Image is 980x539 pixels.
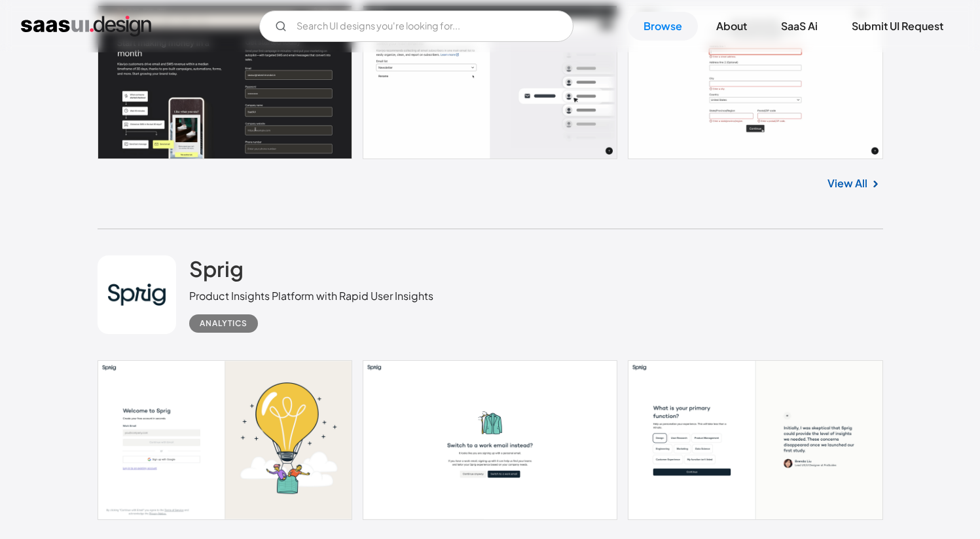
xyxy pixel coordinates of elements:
[765,12,833,41] a: SaaS Ai
[700,12,763,41] a: About
[200,316,247,331] div: Analytics
[827,176,867,191] a: View All
[21,16,151,37] a: home
[628,12,698,41] a: Browse
[259,10,573,42] input: Search UI designs you're looking for...
[836,12,959,41] a: Submit UI Request
[189,255,244,288] a: Sprig
[259,10,573,42] form: Email Form
[189,255,244,282] h2: Sprig
[189,288,433,304] div: Product Insights Platform with Rapid User Insights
